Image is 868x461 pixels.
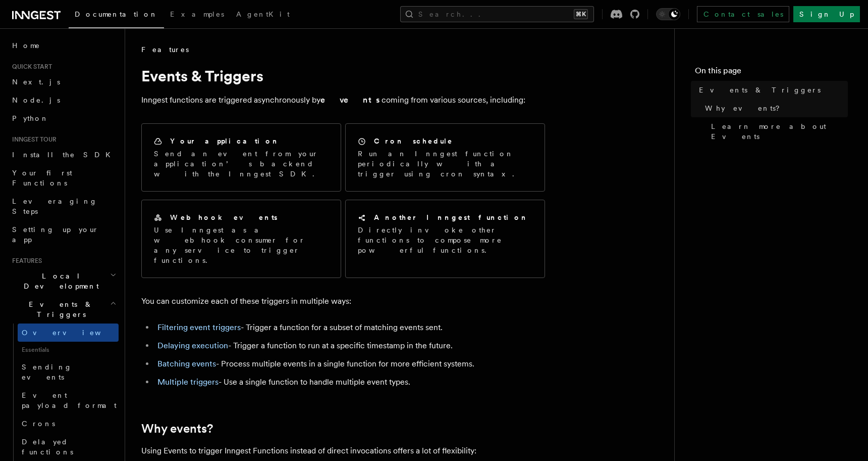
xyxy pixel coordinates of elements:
span: Event payload format [22,391,117,409]
a: Next.js [8,73,119,91]
a: Learn more about Events [707,117,848,146]
span: Events & Triggers [8,299,110,319]
a: Leveraging Steps [8,192,119,220]
button: Toggle dark mode [656,8,680,20]
a: Multiple triggers [157,377,219,387]
span: Your first Functions [12,169,72,187]
a: Node.js [8,91,119,109]
span: Examples [170,10,224,18]
p: You can customize each of these triggers in multiple ways: [141,294,545,308]
a: Events & Triggers [695,81,848,99]
p: Run an Inngest function periodically with a trigger using cron syntax. [358,149,532,179]
a: AgentKit [230,3,296,27]
h2: Cron schedule [374,136,453,146]
h2: Your application [170,136,280,146]
span: Next.js [12,78,60,86]
a: Contact sales [697,6,789,22]
li: - Trigger a function for a subset of matching events sent. [154,320,545,335]
a: Delaying execution [157,341,228,350]
h2: Webhook events [170,212,278,222]
a: Sending events [18,358,119,386]
p: Using Events to trigger Inngest Functions instead of direct invocations offers a lot of flexibility: [141,444,545,458]
span: Documentation [75,10,158,18]
li: - Use a single function to handle multiple event types. [154,375,545,389]
p: Directly invoke other functions to compose more powerful functions. [358,225,532,255]
a: Install the SDK [8,146,119,164]
p: Inngest functions are triggered asynchronously by coming from various sources, including: [141,93,545,107]
span: Quick start [8,63,52,71]
button: Events & Triggers [8,295,119,324]
a: Python [8,109,119,127]
a: Your first Functions [8,164,119,192]
button: Local Development [8,267,119,295]
p: Send an event from your application’s backend with the Inngest SDK. [154,149,329,179]
span: Sending events [22,363,72,381]
li: - Trigger a function to run at a specific timestamp in the future. [154,339,545,353]
a: Why events? [701,99,848,117]
p: Use Inngest as a webhook consumer for any service to trigger functions. [154,225,329,265]
span: Crons [22,420,55,428]
strong: events [320,95,382,105]
h2: Another Inngest function [374,212,528,222]
a: Delayed functions [18,433,119,461]
span: Node.js [12,96,60,104]
span: Inngest tour [8,135,57,144]
span: Leveraging Steps [12,197,97,215]
span: Features [141,44,189,55]
span: Local Development [8,271,110,291]
span: Events & Triggers [699,85,821,95]
a: Crons [18,414,119,433]
a: Why events? [141,422,213,436]
a: Batching events [157,359,216,368]
a: Overview [18,324,119,342]
a: Setting up your app [8,220,119,249]
span: Install the SDK [12,151,117,159]
h1: Events & Triggers [141,67,545,85]
span: Home [12,40,40,51]
a: Cron scheduleRun an Inngest function periodically with a trigger using cron syntax. [345,123,545,192]
span: Delayed functions [22,438,73,456]
li: - Process multiple events in a single function for more efficient systems. [154,357,545,371]
a: Filtering event triggers [157,322,241,332]
span: Python [12,114,49,122]
span: Features [8,257,42,265]
span: AgentKit [236,10,290,18]
button: Search...⌘K [400,6,594,22]
a: Your applicationSend an event from your application’s backend with the Inngest SDK. [141,123,341,192]
a: Sign Up [793,6,860,22]
span: Overview [22,329,126,337]
span: Learn more about Events [711,121,848,142]
h4: On this page [695,65,848,81]
span: Why events? [705,103,787,113]
a: Event payload format [18,386,119,414]
a: Webhook eventsUse Inngest as a webhook consumer for any service to trigger functions. [141,200,341,278]
a: Home [8,36,119,55]
a: Documentation [69,3,164,28]
kbd: ⌘K [574,9,588,19]
a: Another Inngest functionDirectly invoke other functions to compose more powerful functions. [345,200,545,278]
span: Essentials [18,342,119,358]
a: Examples [164,3,230,27]
span: Setting up your app [12,225,99,244]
